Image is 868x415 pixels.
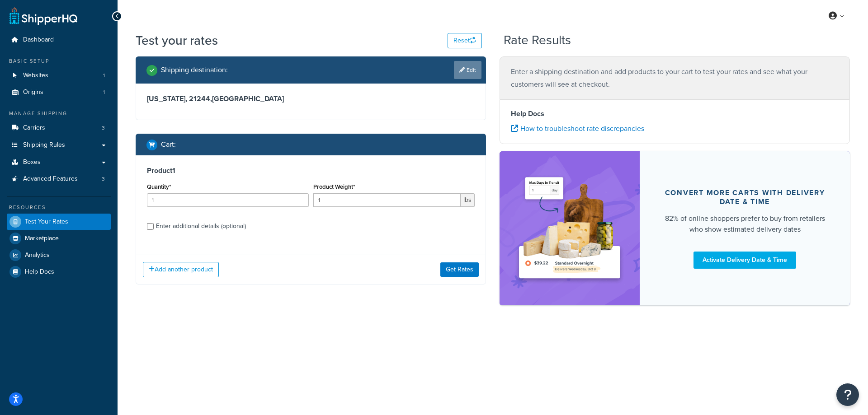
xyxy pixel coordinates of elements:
a: Analytics [7,247,111,263]
h2: Rate Results [504,33,571,47]
span: 1 [103,72,105,79]
a: Activate Delivery Date & Time [693,252,796,269]
div: Enter additional details (optional) [156,220,246,233]
div: Manage Shipping [7,110,111,117]
span: Websites [23,72,48,79]
li: Origins [7,84,111,101]
span: Carriers [23,124,45,132]
span: Advanced Features [23,175,78,183]
h3: Product 1 [147,166,475,175]
span: Help Docs [25,268,54,276]
a: Dashboard [7,32,111,48]
h2: Cart : [161,140,176,149]
button: Get Rates [440,262,479,277]
a: Carriers3 [7,120,111,136]
img: feature-image-ddt-36eae7f7280da8017bfb280eaccd9c446f90b1fe08728e4019434db127062ab4.png [513,165,626,292]
label: Quantity* [147,183,171,190]
span: Marketplace [25,235,59,242]
li: Websites [7,67,111,84]
span: 3 [102,124,105,132]
li: Advanced Features [7,171,111,187]
input: 0 [147,193,309,207]
button: Add another product [143,262,219,277]
span: Origins [23,89,43,96]
a: How to troubleshoot rate discrepancies [511,123,644,134]
a: Boxes [7,154,111,171]
div: Basic Setup [7,57,111,65]
a: Test Your Rates [7,214,111,230]
span: Dashboard [23,36,54,44]
label: Product Weight* [313,183,355,190]
a: Help Docs [7,264,111,280]
span: 1 [103,89,105,96]
span: Shipping Rules [23,141,65,149]
button: Reset [448,33,482,48]
span: 3 [102,175,105,183]
a: Origins1 [7,84,111,101]
div: Convert more carts with delivery date & time [661,188,828,206]
h2: Shipping destination : [161,66,228,74]
li: Carriers [7,120,111,136]
a: Shipping Rules [7,137,111,154]
div: 82% of online shoppers prefer to buy from retailers who show estimated delivery dates [661,213,828,235]
button: Open Resource Center [836,383,859,406]
span: Analytics [25,252,50,259]
span: Boxes [23,159,41,166]
h1: Test your rates [136,32,218,49]
a: Edit [454,61,481,79]
span: lbs [461,193,475,207]
a: Marketplace [7,230,111,247]
a: Websites1 [7,67,111,84]
h3: [US_STATE], 21244 , [GEOGRAPHIC_DATA] [147,94,475,103]
span: Test Your Rates [25,218,68,226]
a: Advanced Features3 [7,171,111,187]
div: Resources [7,204,111,211]
h4: Help Docs [511,108,839,119]
p: Enter a shipping destination and add products to your cart to test your rates and see what your c... [511,65,839,91]
input: Enter additional details (optional) [147,223,154,230]
input: 0.00 [313,193,461,207]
